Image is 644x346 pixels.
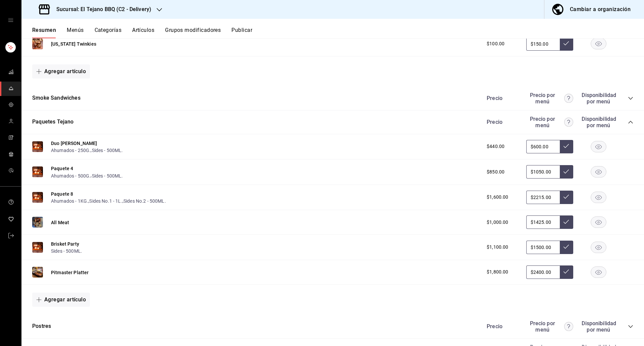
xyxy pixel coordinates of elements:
button: Publicar [231,27,252,38]
div: Precio por menú [526,92,573,105]
input: Sin ajuste [526,165,560,179]
button: Grupos modificadores [165,27,221,38]
button: collapse-category-row [628,96,633,101]
button: Paquete 4 [51,165,73,172]
input: Sin ajuste [526,265,560,279]
button: Menús [67,27,84,38]
button: Postres [32,323,51,330]
button: Sides - 500ML. [92,172,123,179]
img: Preview [32,242,43,253]
span: $1,100.00 [487,244,508,251]
div: , [51,172,123,179]
div: Precio [480,323,523,330]
img: Preview [32,166,43,177]
div: Precio [480,119,523,125]
h3: Sucursal: El Tejano BBQ (C2 - Delivery) [51,5,151,13]
button: Sides - 500ML. [92,147,123,154]
input: Sin ajuste [526,241,560,254]
button: Ahumados - 1KG. [51,198,88,204]
div: Precio [480,95,523,101]
input: Sin ajuste [526,140,560,153]
span: $100.00 [487,40,504,47]
button: collapse-category-row [628,324,633,329]
button: Agregar artículo [32,64,90,79]
div: Cambiar a organización [570,5,631,14]
div: Precio por menú [526,320,573,333]
button: Ahumados - 500G. [51,172,91,179]
span: $1,600.00 [487,194,508,201]
span: $850.00 [487,168,504,176]
button: Sides No.1 - 1L. [89,198,122,204]
button: Agregar artículo [32,293,90,307]
button: Sides No.2 - 500ML. [123,198,166,204]
input: Sin ajuste [526,37,560,51]
div: Disponibilidad por menú [582,92,615,105]
button: Brisket Party [51,241,79,247]
button: All Meat [51,219,69,226]
div: navigation tabs [32,27,644,38]
button: Smoke Sandwiches [32,94,80,102]
div: , , [51,197,166,204]
span: $1,000.00 [487,219,508,226]
div: Disponibilidad por menú [582,116,615,129]
div: Disponibilidad por menú [582,320,615,333]
input: Sin ajuste [526,191,560,204]
button: Resumen [32,27,56,38]
span: $1,800.00 [487,268,508,276]
button: Duo [PERSON_NAME] [51,140,97,147]
button: Categorías [95,27,122,38]
input: Sin ajuste [526,215,560,229]
button: Paquetes Tejano [32,118,74,126]
div: , [51,147,123,154]
div: Precio por menú [526,116,573,129]
button: Sides - 500ML. [51,248,82,254]
img: Preview [32,217,43,228]
span: $440.00 [487,143,504,150]
img: Preview [32,267,43,278]
button: Paquete 8 [51,191,73,197]
button: Artículos [132,27,154,38]
button: open drawer [8,17,13,23]
img: Preview [32,192,43,203]
img: Preview [32,141,43,152]
button: Pitmaster Platter [51,269,89,276]
button: [US_STATE] Twinkies [51,41,96,47]
button: collapse-category-row [628,119,633,125]
img: Preview [32,39,43,49]
button: Ahumados - 250G. [51,147,91,154]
